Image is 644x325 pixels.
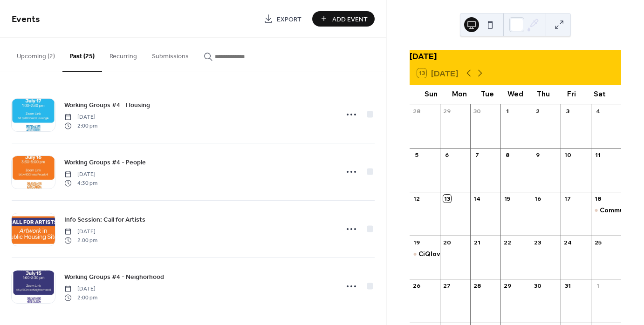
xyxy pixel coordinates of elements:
div: 22 [503,238,511,246]
div: 15 [503,195,511,203]
a: Working Groups #4 - Neighorhood [64,271,164,282]
div: 24 [564,238,572,246]
div: Fri [557,85,585,104]
button: Past (25) [62,38,102,72]
div: 5 [413,151,421,159]
button: Add Event [312,11,375,27]
div: 31 [564,282,572,290]
a: Working Groups #4 - People [64,157,146,168]
div: Thu [529,85,557,104]
div: 19 [413,238,421,246]
div: Wed [501,85,529,104]
span: [DATE] [64,285,97,293]
div: 6 [443,151,451,159]
div: Sat [586,85,614,104]
div: 16 [534,195,541,203]
div: 8 [503,151,511,159]
div: 28 [413,107,421,115]
div: 17 [564,195,572,203]
span: Export [277,14,301,24]
span: Events [12,10,40,28]
span: 2:00 pm [64,236,97,244]
button: Submissions [144,38,196,71]
div: 4 [594,107,602,115]
span: Working Groups #4 - Housing [64,101,150,110]
span: [DATE] [64,228,97,236]
div: 21 [473,238,481,246]
span: Working Groups #4 - Neighorhood [64,272,164,282]
div: 30 [473,107,481,115]
a: Working Groups #4 - Housing [64,100,150,110]
a: Info Session: Call for Artists [64,214,145,225]
span: 2:00 pm [64,122,97,130]
div: CiQlovia [410,250,440,258]
button: Upcoming (2) [9,38,62,71]
div: Sun [417,85,445,104]
div: 7 [473,151,481,159]
div: 11 [594,151,602,159]
div: 1 [503,107,511,115]
div: [DATE] [410,50,621,62]
span: 2:00 pm [64,293,97,302]
div: 30 [534,282,541,290]
span: 4:30 pm [64,179,97,187]
span: Info Session: Call for Artists [64,215,145,225]
div: 3 [564,107,572,115]
div: 20 [443,238,451,246]
span: [DATE] [64,170,97,179]
div: 18 [594,195,602,203]
span: [DATE] [64,113,97,122]
div: 26 [413,282,421,290]
div: 25 [594,238,602,246]
div: Tue [473,85,501,104]
div: 2 [534,107,541,115]
div: 27 [443,282,451,290]
div: 10 [564,151,572,159]
div: 14 [473,195,481,203]
span: Add Event [332,14,368,24]
div: 9 [534,151,541,159]
button: Recurring [102,38,144,71]
div: Mon [445,85,473,104]
div: 29 [503,282,511,290]
a: Export [257,11,308,27]
div: 29 [443,107,451,115]
div: 13 [443,195,451,203]
div: 1 [594,282,602,290]
div: 28 [473,282,481,290]
div: CiQlovia [418,250,446,258]
span: Working Groups #4 - People [64,158,146,168]
div: 23 [534,238,541,246]
div: 12 [413,195,421,203]
div: Community Celebration [591,206,621,214]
